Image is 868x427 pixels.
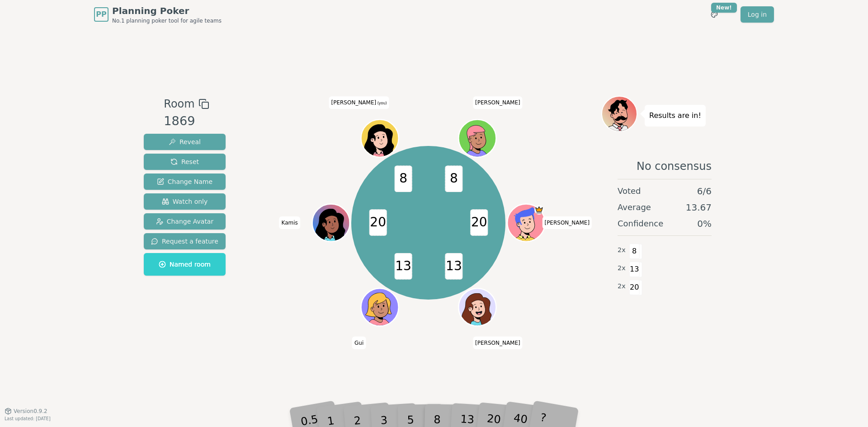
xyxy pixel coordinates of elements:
[711,3,737,13] div: New!
[144,213,226,230] button: Change Avatar
[329,96,389,109] span: Click to change your name
[394,166,412,192] span: 8
[157,177,212,186] span: Change Name
[144,233,226,249] button: Request a feature
[164,96,194,112] span: Room
[649,109,701,122] p: Results are in!
[473,336,523,349] span: Click to change your name
[542,216,592,229] span: Click to change your name
[159,260,211,269] span: Named room
[629,280,640,295] span: 20
[470,210,488,236] span: 20
[741,6,774,23] a: Log in
[144,253,226,276] button: Named room
[394,253,412,280] span: 13
[376,101,387,105] span: (you)
[629,262,640,277] span: 13
[5,416,51,421] span: Last updated: [DATE]
[144,193,226,210] button: Watch only
[618,201,651,214] span: Average
[534,205,544,215] span: Marcio is the host
[445,253,462,280] span: 13
[144,134,226,150] button: Reveal
[369,210,387,236] span: 20
[629,244,640,259] span: 8
[151,237,218,246] span: Request a feature
[697,185,712,197] span: 6 / 6
[352,336,366,349] span: Click to change your name
[112,17,222,24] span: No.1 planning poker tool for agile teams
[637,159,712,174] span: No consensus
[362,121,397,156] button: Click to change your avatar
[94,5,222,24] a: PPPlanning PokerNo.1 planning poker tool for agile teams
[96,9,106,20] span: PP
[445,166,462,192] span: 8
[706,6,722,23] button: New!
[170,157,199,166] span: Reset
[686,201,712,214] span: 13.67
[169,137,201,146] span: Reveal
[618,282,626,291] span: 2 x
[14,408,47,415] span: Version 0.9.2
[5,408,47,415] button: Version0.9.2
[279,216,300,229] span: Click to change your name
[618,263,626,273] span: 2 x
[156,217,214,226] span: Change Avatar
[697,217,712,230] span: 0 %
[473,96,523,109] span: Click to change your name
[164,112,209,131] div: 1869
[144,154,226,170] button: Reset
[162,197,208,206] span: Watch only
[112,5,222,17] span: Planning Poker
[618,185,641,197] span: Voted
[144,174,226,190] button: Change Name
[618,217,663,230] span: Confidence
[618,245,626,255] span: 2 x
